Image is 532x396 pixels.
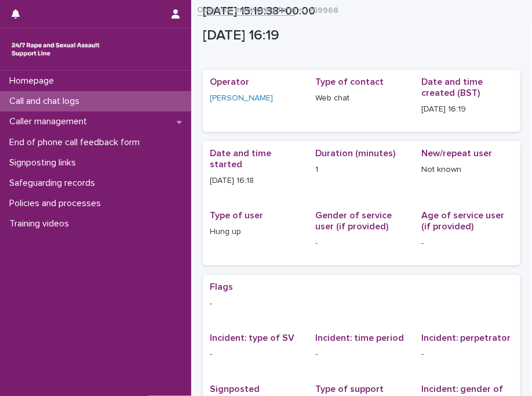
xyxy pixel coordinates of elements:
p: [DATE] 16:18 [210,175,302,187]
a: Operator monitoring form [197,2,296,16]
span: Incident: perpetrator [421,333,511,343]
span: Incident: time period [316,333,405,343]
span: Flags [210,282,233,291]
span: Duration (minutes) [316,149,396,158]
p: - [316,348,408,361]
p: Safeguarding records [5,178,104,189]
span: Operator [210,77,249,87]
p: Policies and processes [5,198,110,209]
p: [DATE] 16:19 [203,27,516,44]
span: Signposted [210,384,260,394]
img: rhQMoQhaT3yELyF149Cw [9,38,102,61]
p: Hung up [210,226,302,238]
a: [PERSON_NAME] [210,92,273,105]
p: [DATE] 16:19 [421,103,513,116]
p: Call and chat logs [5,96,89,107]
span: Incident: type of SV [210,333,294,343]
p: - [421,348,513,361]
p: Not known [421,164,513,176]
p: 259968 [308,3,338,16]
p: Homepage [5,75,63,87]
span: Date and time created (BST) [421,77,483,98]
span: Type of user [210,211,263,220]
span: Gender of service user (if provided) [316,211,392,231]
span: Age of service user (if provided) [421,211,504,231]
p: - [316,237,408,250]
p: - [210,348,302,361]
p: - [421,237,513,250]
p: - [210,298,513,310]
p: Training videos [5,218,78,229]
p: Caller management [5,116,96,127]
p: End of phone call feedback form [5,137,149,148]
p: 1 [316,164,408,176]
span: Date and time started [210,149,271,169]
p: Web chat [316,92,408,105]
span: New/repeat user [421,149,492,158]
p: Signposting links [5,157,85,168]
span: Type of contact [316,77,384,87]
